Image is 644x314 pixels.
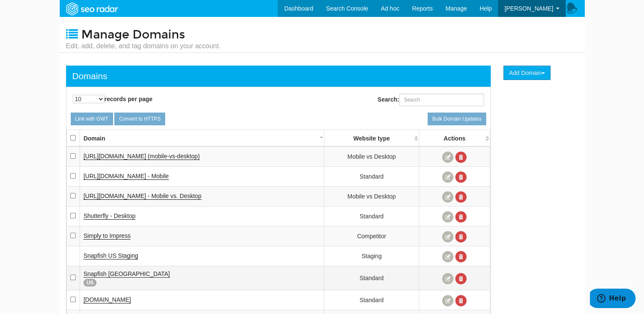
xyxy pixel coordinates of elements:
span: le-vs-desktop) [163,153,200,160]
a: Edit Domain Information [442,171,453,183]
a: Snapfish [GEOGRAPHIC_DATA] [83,270,170,278]
a: Convert to HTTPS [114,113,165,125]
a: Delete Domain [455,295,467,306]
span: obile [156,173,169,179]
td: Competitor [324,226,419,246]
span: Manage Domains [81,28,185,42]
a: Shutterfly - Desktop [83,212,135,220]
span: Help [480,5,492,12]
a: Delete Domain [455,251,467,262]
span: [PERSON_NAME] [504,5,553,12]
label: Search: [377,94,484,106]
a: Delete Domain [455,191,467,203]
a: Edit Domain Information [442,191,453,203]
td: Standard [324,266,419,290]
span: [URL][DOMAIN_NAME] (mobi [83,153,163,160]
span: Snapfish US Staging [83,252,138,259]
a: Delete Domain [455,171,467,183]
td: Standard [324,207,419,226]
button: Add Domain [503,66,550,80]
iframe: Opens a widget where you can find more information [590,289,636,310]
span: US [83,279,97,286]
a: Edit Domain Information [442,273,453,284]
a: Simply to Impress [83,232,130,240]
a: [URL][DOMAIN_NAME] - Mobile vs. Desktop [83,193,202,200]
th: Domain: activate to sort column descending [80,130,324,147]
td: Standard [324,167,419,187]
span: [URL][DOMAIN_NAME] - M [83,193,156,199]
a: [DOMAIN_NAME] [83,296,131,303]
a: Link with GWT [71,113,113,125]
a: Bulk Domain Updates [428,113,486,125]
a: Edit Domain Information [442,295,453,306]
a: Edit Domain Information [442,231,453,242]
img: SEORadar [63,1,121,17]
span: Search Console [326,5,368,12]
td: Staging [324,246,419,266]
td: Mobile vs Desktop [324,146,419,167]
span: obile vs. Desktop [156,193,202,199]
a: [URL][DOMAIN_NAME] - Mobile [83,173,169,180]
a: Edit Domain Information [442,151,453,163]
span: [URL][DOMAIN_NAME] - M [83,173,156,179]
small: Edit, add, delete, and tag domains on your account. [66,41,221,51]
a: Delete Domain [455,151,467,163]
td: Mobile vs Desktop [324,187,419,207]
a: Snapfish US Staging [83,252,138,259]
span: Reports [412,5,433,12]
label: records per page [73,95,153,103]
div: Domains [72,70,108,83]
a: Edit Domain Information [442,251,453,262]
span: Ad hoc [381,5,399,12]
span: Manage [445,5,467,12]
a: Delete Domain [455,211,467,223]
span: Simply to Impress [83,232,130,239]
a: [URL][DOMAIN_NAME] (mobile-vs-desktop) [83,153,200,160]
select: records per page [73,95,105,103]
td: Standard [324,290,419,310]
a: Delete Domain [455,273,467,284]
a: Edit Domain Information [442,211,453,223]
input: Search: [399,94,484,106]
span: [DOMAIN_NAME] [83,296,131,303]
th: Actions: activate to sort column ascending [419,130,490,147]
th: Website type: activate to sort column ascending [324,130,419,147]
a: Delete Domain [455,231,467,242]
